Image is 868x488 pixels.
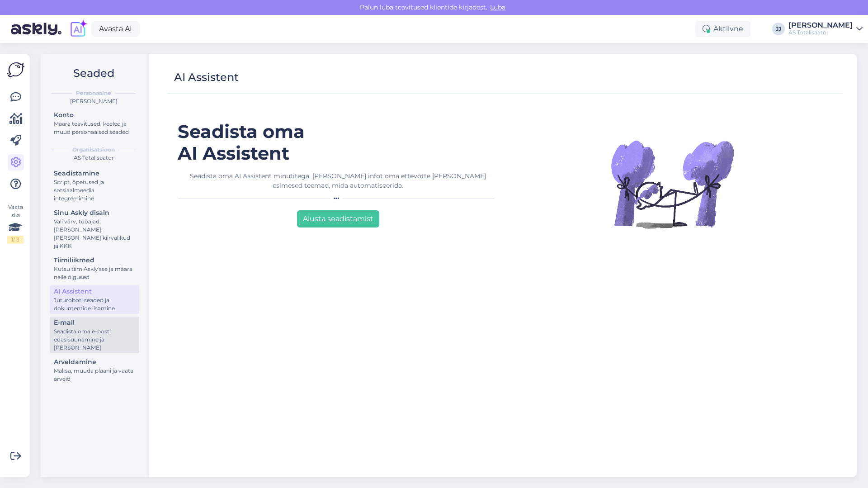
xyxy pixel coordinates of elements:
img: explore-ai [69,19,88,38]
div: AI Assistent [54,287,135,296]
div: Seadistamine [54,169,135,178]
a: ArveldamineMaksa, muuda plaani ja vaata arveid [50,356,139,384]
div: Sinu Askly disain [54,208,135,218]
img: Illustration [609,121,736,247]
div: Tiimiliikmed [54,256,135,265]
div: Määra teavitused, keeled ja muud personaalsed seaded [54,120,135,136]
div: Konto [54,110,135,120]
div: Aktiivne [695,21,750,37]
img: Askly Logo [7,61,24,78]
div: [PERSON_NAME] [48,97,139,105]
span: Luba [487,3,508,11]
div: Seadista oma e-posti edasisuunamine ja [PERSON_NAME] [54,327,135,352]
button: Alusta seadistamist [297,210,379,227]
div: [PERSON_NAME] [788,22,853,29]
a: [PERSON_NAME]AS Totalisaator [788,22,863,36]
h2: Seaded [48,65,139,82]
div: Maksa, muuda plaani ja vaata arveid [54,367,135,383]
a: KontoMäära teavitused, keeled ja muud personaalsed seaded [50,109,139,137]
a: Sinu Askly disainVali värv, tööajad, [PERSON_NAME], [PERSON_NAME] kiirvalikud ja KKK [50,207,139,251]
a: SeadistamineScript, õpetused ja sotsiaalmeedia integreerimine [50,167,139,204]
a: Avasta AI [91,21,140,37]
div: Arveldamine [54,357,135,367]
a: E-mailSeadista oma e-posti edasisuunamine ja [PERSON_NAME] [50,317,139,353]
a: TiimiliikmedKutsu tiim Askly'sse ja määra neile õigused [50,254,139,283]
div: 1 / 3 [7,236,24,244]
div: JJ [772,23,785,35]
div: Script, õpetused ja sotsiaalmeedia integreerimine [54,178,135,203]
div: Seadista oma AI Assistent minutitega. [PERSON_NAME] infot oma ettevõtte [PERSON_NAME] esimesed te... [178,171,498,190]
div: Vaata siia [7,203,24,244]
div: Juturoboti seaded ja dokumentide lisamine [54,296,135,313]
div: AS Totalisaator [788,29,853,36]
b: Organisatsioon [72,146,115,154]
div: E-mail [54,318,135,327]
h1: Seadista oma AI Assistent [178,121,498,164]
div: AS Totalisaator [48,154,139,162]
a: AI AssistentJuturoboti seaded ja dokumentide lisamine [50,285,139,314]
div: Kutsu tiim Askly'sse ja määra neile õigused [54,265,135,281]
div: Vali värv, tööajad, [PERSON_NAME], [PERSON_NAME] kiirvalikud ja KKK [54,218,135,250]
div: AI Assistent [174,69,239,86]
b: Personaalne [76,89,111,97]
